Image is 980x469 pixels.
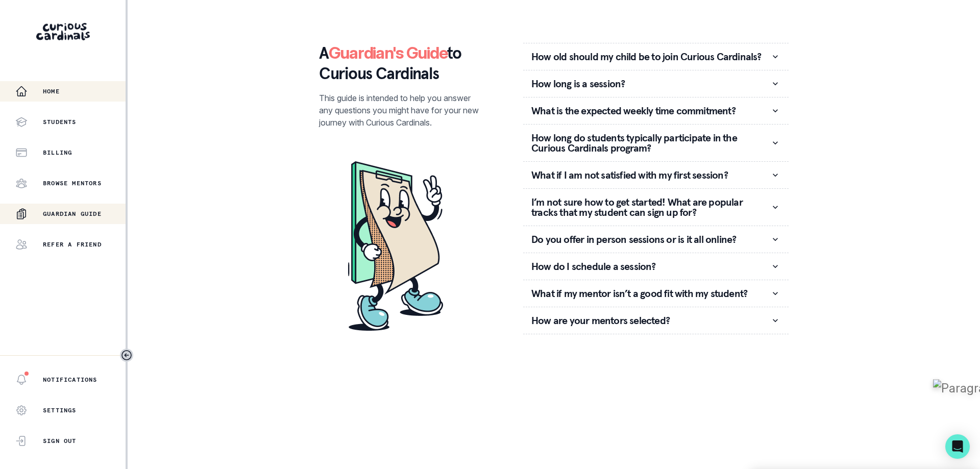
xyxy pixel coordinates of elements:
p: How are your mentors selected? [531,315,770,326]
button: How are your mentors selected? [523,307,789,334]
div: Open Intercom Messenger [945,434,970,459]
button: What if my mentor isn’t a good fit with my student? [523,280,789,307]
img: Curious Cardinals Logo [36,23,90,40]
p: What if my mentor isn’t a good fit with my student? [531,288,770,299]
button: Do you offer in person sessions or is it all online? [523,226,789,253]
button: I’m not sure how to get started! What are popular tracks that my student can sign up for? [523,189,789,226]
p: How long is a session? [531,79,770,89]
p: Notifications [43,376,97,384]
p: How long do students typically participate in the Curious Cardinals program? [531,133,770,153]
p: Settings [43,406,77,414]
p: Home [43,87,60,95]
p: Guardian Guide [43,210,102,218]
p: What if I am not satisfied with my first session? [531,170,770,180]
button: How long is a session? [523,70,789,97]
button: What is the expected weekly time commitment? [523,97,789,124]
p: A to Curious Cardinals [319,43,482,84]
p: Sign Out [43,437,77,445]
p: I’m not sure how to get started! What are popular tracks that my student can sign up for? [531,197,770,217]
button: How old should my child be to join Curious Cardinals? [523,43,789,70]
p: Students [43,118,77,126]
button: How long do students typically participate in the Curious Cardinals program? [523,125,789,161]
p: What is the expected weekly time commitment? [531,106,770,116]
p: This guide is intended to help you answer any questions you might have for your new journey with ... [319,92,482,129]
button: How do I schedule a session? [523,253,789,280]
button: What if I am not satisfied with my first session? [523,162,789,188]
span: Guardian's Guide [329,43,448,63]
p: Do you offer in person sessions or is it all online? [531,234,770,244]
p: How do I schedule a session? [531,261,770,271]
p: Billing [43,149,72,157]
p: Refer a friend [43,240,102,249]
p: How old should my child be to join Curious Cardinals? [531,52,770,62]
button: Toggle sidebar [120,349,133,362]
p: Browse Mentors [43,179,102,187]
